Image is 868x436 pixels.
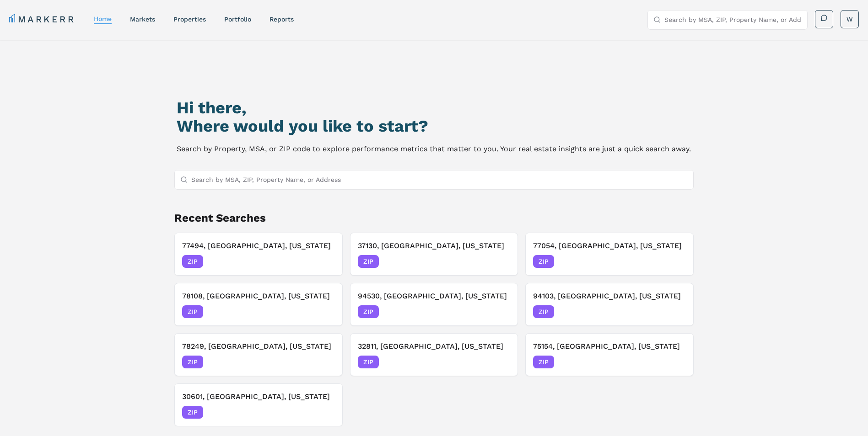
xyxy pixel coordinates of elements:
[314,408,335,417] span: [DATE]
[174,211,694,225] h2: Recent Searches
[191,170,688,189] input: Search by MSA, ZIP, Property Name, or Address
[665,307,686,316] span: [DATE]
[533,255,554,268] span: ZIP
[130,16,155,23] a: markets
[182,406,203,419] span: ZIP
[182,255,203,268] span: ZIP
[490,307,510,316] span: [DATE]
[174,333,343,376] button: Remove 78249, San Antonio, Texas78249, [GEOGRAPHIC_DATA], [US_STATE]ZIP[DATE]
[182,305,203,318] span: ZIP
[490,357,510,367] span: [DATE]
[358,255,379,268] span: ZIP
[358,341,511,352] h3: 32811, [GEOGRAPHIC_DATA], [US_STATE]
[350,233,518,276] button: Remove 37130, Murfreesboro, Tennessee37130, [GEOGRAPHIC_DATA], [US_STATE]ZIP[DATE]
[182,356,203,368] span: ZIP
[9,13,75,26] a: MARKERR
[525,233,694,276] button: Remove 77054, Houston, Texas77054, [GEOGRAPHIC_DATA], [US_STATE]ZIP[DATE]
[182,391,335,402] h3: 30601, [GEOGRAPHIC_DATA], [US_STATE]
[182,240,335,251] h3: 77494, [GEOGRAPHIC_DATA], [US_STATE]
[533,356,554,368] span: ZIP
[846,15,853,24] span: W
[314,257,335,266] span: [DATE]
[533,291,686,302] h3: 94103, [GEOGRAPHIC_DATA], [US_STATE]
[664,11,802,29] input: Search by MSA, ZIP, Property Name, or Address
[270,16,294,23] a: reports
[533,305,554,318] span: ZIP
[182,341,335,352] h3: 78249, [GEOGRAPHIC_DATA], [US_STATE]
[525,283,694,326] button: Remove 94103, San Francisco, California94103, [GEOGRAPHIC_DATA], [US_STATE]ZIP[DATE]
[533,240,686,251] h3: 77054, [GEOGRAPHIC_DATA], [US_STATE]
[350,333,518,376] button: Remove 32811, Orlando, Florida32811, [GEOGRAPHIC_DATA], [US_STATE]ZIP[DATE]
[182,291,335,302] h3: 78108, [GEOGRAPHIC_DATA], [US_STATE]
[358,305,379,318] span: ZIP
[177,143,691,155] p: Search by Property, MSA, or ZIP code to explore performance metrics that matter to you. Your real...
[350,283,518,326] button: Remove 94530, El Cerrito, California94530, [GEOGRAPHIC_DATA], [US_STATE]ZIP[DATE]
[177,99,691,117] h1: Hi there,
[174,383,343,426] button: Remove 30601, Athens, Georgia30601, [GEOGRAPHIC_DATA], [US_STATE]ZIP[DATE]
[224,16,251,23] a: Portfolio
[174,233,343,276] button: Remove 77494, Katy, Texas77494, [GEOGRAPHIC_DATA], [US_STATE]ZIP[DATE]
[358,240,511,251] h3: 37130, [GEOGRAPHIC_DATA], [US_STATE]
[358,356,379,368] span: ZIP
[358,291,511,302] h3: 94530, [GEOGRAPHIC_DATA], [US_STATE]
[525,333,694,376] button: Remove 75154, Red Oak, Texas75154, [GEOGRAPHIC_DATA], [US_STATE]ZIP[DATE]
[177,117,691,135] h2: Where would you like to start?
[314,307,335,316] span: [DATE]
[490,257,510,266] span: [DATE]
[173,16,206,23] a: properties
[841,10,859,28] button: W
[174,283,343,326] button: Remove 78108, Cibolo, Texas78108, [GEOGRAPHIC_DATA], [US_STATE]ZIP[DATE]
[314,357,335,367] span: [DATE]
[94,15,112,22] a: home
[665,257,686,266] span: [DATE]
[665,357,686,367] span: [DATE]
[533,341,686,352] h3: 75154, [GEOGRAPHIC_DATA], [US_STATE]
